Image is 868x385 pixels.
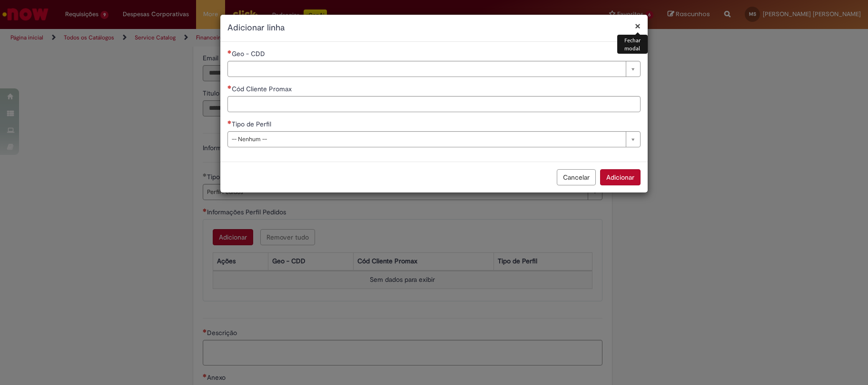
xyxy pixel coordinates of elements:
span: Necessários [227,85,232,89]
span: Necessários [227,120,232,124]
span: Necessários - Geo - CDD [232,49,267,58]
span: Necessários [227,50,232,54]
input: Cód Cliente Promax [227,96,641,112]
span: -- Nenhum -- [232,132,621,147]
button: Fechar modal [635,21,641,31]
a: Limpar campo Geo - CDD [227,61,641,77]
span: Cód Cliente Promax [232,85,294,93]
button: Cancelar [557,169,596,185]
span: Tipo de Perfil [232,120,273,128]
div: Fechar modal [617,35,648,54]
button: Adicionar [600,169,641,185]
h2: Adicionar linha [227,22,641,34]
